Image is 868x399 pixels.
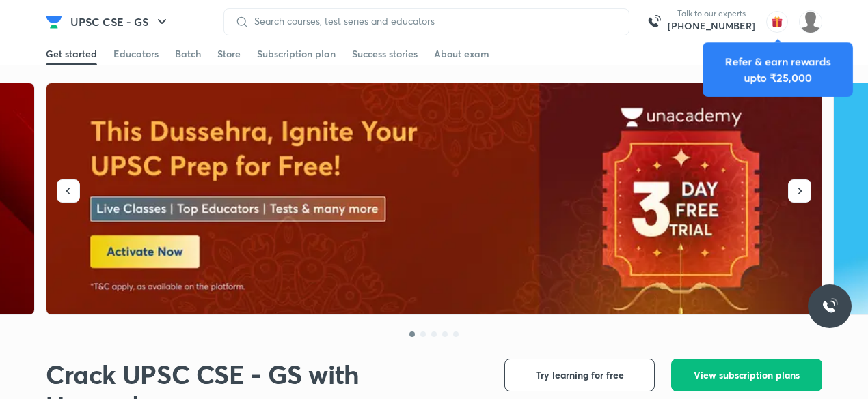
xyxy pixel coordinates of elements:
[352,43,418,65] a: Success stories
[113,43,159,65] a: Educators
[46,43,97,65] a: Get started
[175,47,201,61] div: Batch
[640,8,668,35] img: call-us
[249,16,618,27] input: Search courses, test series and educators
[46,47,97,61] div: Get started
[504,359,655,391] button: Try learning for free
[694,368,800,382] span: View subscription plans
[175,43,201,65] a: Batch
[766,11,788,33] img: avatar
[714,53,842,86] div: Refer & earn rewards upto ₹25,000
[62,8,178,35] button: UPSC CSE - GS
[352,47,418,61] div: Success stories
[668,19,755,33] a: [PHONE_NUMBER]
[217,47,241,61] div: Store
[434,47,489,61] div: About exam
[217,43,241,65] a: Store
[799,10,822,33] img: Aayushi Kashyap
[257,47,336,61] div: Subscription plan
[434,43,489,65] a: About exam
[257,43,336,65] a: Subscription plan
[113,47,159,61] div: Educators
[46,14,62,30] img: Company Logo
[822,298,838,314] img: ttu
[671,359,822,391] button: View subscription plans
[536,368,624,382] span: Try learning for free
[668,8,755,19] p: Talk to our experts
